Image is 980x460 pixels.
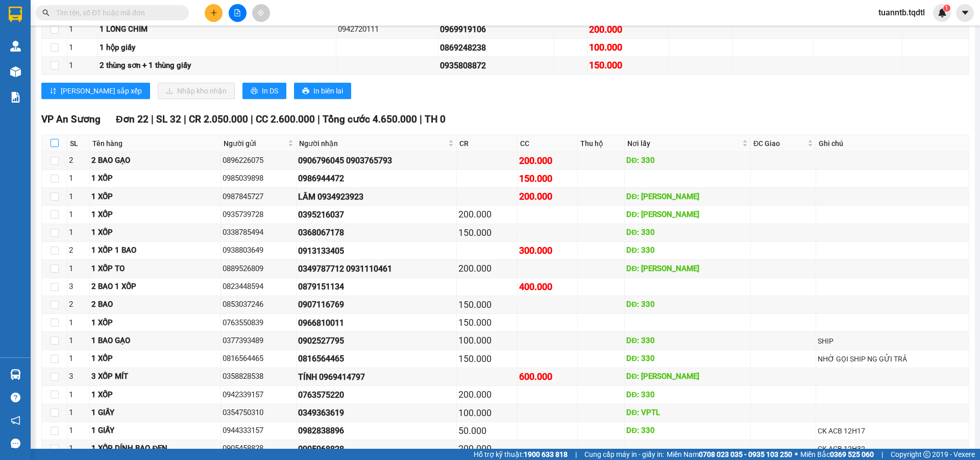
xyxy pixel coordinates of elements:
[223,227,295,239] div: 0338785494
[223,281,295,293] div: 0823448594
[100,60,334,72] div: 2 thùng sơn + 1 thùng giấy
[626,263,749,275] div: DĐ: [PERSON_NAME]
[298,190,455,203] div: LÂM 0934923923
[626,371,749,383] div: DĐ: [PERSON_NAME]
[420,113,422,125] span: |
[210,9,217,16] span: plus
[298,262,455,275] div: 0349787712 0931110461
[298,334,455,347] div: 0902527795
[818,353,967,365] div: NHỜ GỌI SHIP NG GỬI TRẢ
[256,113,315,125] span: CC 2.600.000
[800,449,874,460] span: Miền Bắc
[699,450,792,458] strong: 0708 023 035 - 0935 103 250
[69,173,88,185] div: 1
[626,425,749,437] div: DĐ: 330
[795,452,798,456] span: ⚪️
[100,42,334,54] div: 1 hộp giấy
[189,113,248,125] span: CR 2.050.000
[223,371,295,383] div: 0358828538
[67,135,90,152] th: SL
[458,406,515,420] div: 100.000
[91,317,218,329] div: 1 XỐP
[519,154,576,168] div: 200.000
[41,83,150,99] button: sort-ascending[PERSON_NAME] sắp xếp
[938,8,947,17] img: icon-new-feature
[184,113,186,125] span: |
[298,245,455,257] div: 0913133405
[518,135,578,152] th: CC
[91,443,218,455] div: 1 XỐP DÍNH BAO ĐEN
[223,263,295,275] div: 0889526809
[458,352,515,366] div: 150.000
[251,87,258,95] span: printer
[223,443,295,455] div: 0905458828
[519,370,576,384] div: 600.000
[223,407,295,419] div: 0354750310
[457,135,517,152] th: CR
[56,7,177,18] input: Tìm tên, số ĐT hoặc mã đơn
[69,227,88,239] div: 1
[870,6,933,19] span: tuanntb.tqdtl
[302,87,309,95] span: printer
[589,22,667,37] div: 200.000
[223,353,295,365] div: 0816564465
[626,227,749,239] div: DĐ: 330
[223,425,295,437] div: 0944333157
[945,5,948,12] span: 1
[458,207,515,222] div: 200.000
[69,42,96,54] div: 1
[91,263,218,275] div: 1 XỐP TO
[91,209,218,221] div: 1 XỐP
[116,113,149,125] span: Đơn 22
[223,191,295,203] div: 0987845727
[10,369,21,380] img: warehouse-icon
[458,424,515,438] div: 50.000
[69,281,88,293] div: 3
[69,209,88,221] div: 1
[298,443,455,455] div: 0905968828
[223,299,295,311] div: 0853037246
[91,407,218,419] div: 1 GIẤY
[91,245,218,257] div: 1 XỐP 1 BAO
[458,226,515,240] div: 150.000
[626,335,749,347] div: DĐ: 330
[589,58,667,72] div: 150.000
[91,371,218,383] div: 3 XỐP MÍT
[626,245,749,257] div: DĐ: 330
[440,23,552,36] div: 0969919106
[91,173,218,185] div: 1 XỐP
[299,138,446,149] span: Người nhận
[440,41,552,54] div: 0869248238
[830,450,874,458] strong: 0369 525 060
[298,280,455,293] div: 0879151134
[262,85,278,96] span: In DS
[91,227,218,239] div: 1 XỐP
[519,280,576,294] div: 400.000
[626,299,749,311] div: DĐ: 330
[50,87,57,95] span: sort-ascending
[818,443,967,454] div: CK ACB 12H32
[589,40,667,55] div: 100.000
[313,85,343,96] span: In biên lai
[298,406,455,419] div: 0349363619
[69,263,88,275] div: 1
[223,317,295,329] div: 0763550839
[323,113,417,125] span: Tổng cước 4.650.000
[151,113,154,125] span: |
[923,451,930,458] span: copyright
[298,298,455,311] div: 0907116769
[458,261,515,276] div: 200.000
[626,191,749,203] div: DĐ: [PERSON_NAME]
[458,388,515,402] div: 200.000
[816,135,969,152] th: Ghi chú
[425,113,446,125] span: TH 0
[91,425,218,437] div: 1 GIẤY
[458,316,515,330] div: 150.000
[69,23,96,36] div: 1
[956,4,974,22] button: caret-down
[69,155,88,167] div: 2
[156,113,181,125] span: SL 32
[69,389,88,401] div: 1
[158,83,235,99] button: downloadNhập kho nhận
[69,425,88,437] div: 1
